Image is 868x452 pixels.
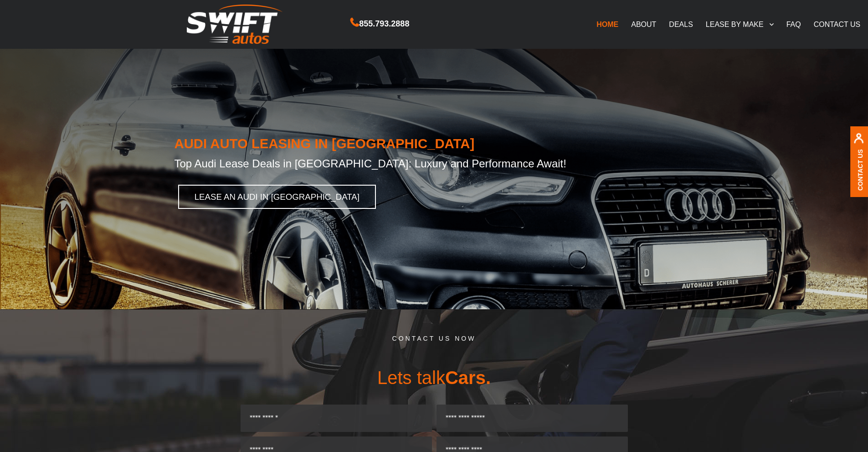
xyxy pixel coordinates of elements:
[175,136,694,151] h1: AUDI AUTO LEASING IN [GEOGRAPHIC_DATA]
[699,15,780,34] a: LEASE BY MAKE
[359,17,409,31] span: 855.793.2888
[663,15,699,34] a: DEALS
[625,15,663,34] a: ABOUT
[9,335,859,351] h5: CONTACT US NOW
[780,15,807,34] a: FAQ
[807,15,867,34] a: CONTACT US
[857,149,864,191] a: Contact Us
[590,15,625,34] a: HOME
[187,5,282,44] img: Swift Autos
[445,368,491,388] span: Cars.
[178,185,376,209] a: LEASE AN AUDI IN [GEOGRAPHIC_DATA]
[175,151,694,171] h2: Top Audi Lease Deals in [GEOGRAPHIC_DATA]: Luxury and Performance Await!
[350,20,409,28] a: 855.793.2888
[853,133,864,149] img: contact us, iconuser
[9,351,859,405] h3: Lets talk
